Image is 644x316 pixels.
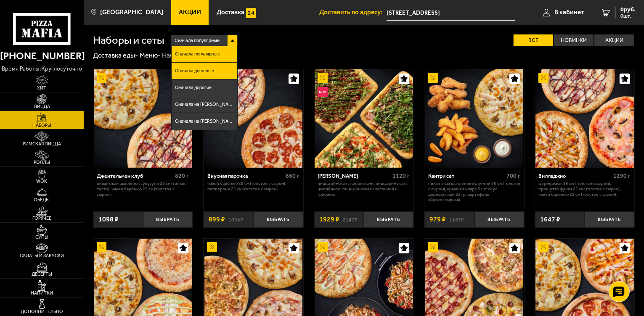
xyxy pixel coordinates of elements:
[506,172,520,179] span: 700 г
[314,69,414,168] a: АкционныйНовинкаМама Миа
[428,242,438,252] img: Акционный
[538,181,631,197] p: Фермерская 25 см (толстое с сыром), Прошутто Фунги 25 см (толстое с сыром), Чикен Барбекю 25 см (...
[97,173,173,179] div: Джентельмен клуб
[217,9,244,16] span: Доставка
[387,5,515,21] span: проспект Ударников, 38к2Б
[97,181,189,197] p: Пикантный цыплёнок сулугуни 25 см (тонкое тесто), Чикен Барбекю 25 см (толстое с сыром).
[424,69,524,168] a: АкционныйКантри сет
[93,69,193,168] a: АкционныйДжентельмен клуб
[428,181,520,203] p: Пикантный цыплёнок сулугуни 25 см (толстое с сыром), крылья в кляре 5 шт соус деревенский 25 гр, ...
[538,242,549,252] img: Акционный
[143,211,193,228] button: Выбрать
[93,35,164,46] h1: Наборы и сеты
[175,68,214,73] span: Сначала дешевые
[179,9,201,16] span: Акции
[175,172,189,179] span: 820 г
[204,69,303,168] img: Вкусная парочка
[585,211,634,228] button: Выбрать
[594,34,634,47] label: Акции
[364,211,413,228] button: Выбрать
[554,9,584,16] span: В кабинет
[207,173,284,179] div: Вкусная парочка
[93,51,138,59] a: Доставка еды-
[175,34,220,47] span: Сначала популярные
[620,13,636,18] span: 0 шт.
[140,51,161,59] a: Меню-
[315,69,413,168] img: Мама Миа
[175,52,220,56] span: Сначала популярные
[428,73,438,83] img: Акционный
[207,181,299,192] p: Чикен Барбекю 25 см (толстое с сыром), Пепперони 25 см (толстое с сыром).
[162,51,186,60] div: Наборы
[175,119,234,124] span: Сначала на [PERSON_NAME]
[286,172,299,179] span: 860 г
[540,216,560,223] span: 1647 ₽
[228,216,243,223] s: 1098 ₽
[175,85,212,90] span: Сначала дорогие
[318,73,328,83] img: Акционный
[319,216,339,223] span: 1929 ₽
[393,172,410,179] span: 1120 г
[100,9,163,16] span: [GEOGRAPHIC_DATA]
[428,173,504,179] div: Кантри сет
[318,181,410,197] p: Пицца Римская с креветками, Пицца Римская с цыплёнком, Пицца Римская с ветчиной и грибами.
[514,34,553,47] label: Все
[387,5,515,21] input: Ваш адрес доставки
[97,73,107,83] img: Акционный
[318,87,328,97] img: Новинка
[319,9,387,16] span: Доставить по адресу:
[474,211,524,228] button: Выбрать
[343,216,358,223] s: 2147 ₽
[98,216,119,223] span: 1098 ₽
[538,73,549,83] img: Акционный
[429,216,446,223] span: 979 ₽
[207,242,217,252] img: Акционный
[94,69,192,168] img: Джентельмен клуб
[620,7,636,13] span: 0 руб.
[318,173,390,179] div: [PERSON_NAME]
[97,242,107,252] img: Акционный
[614,172,631,179] span: 1290 г
[246,8,256,18] img: 15daf4d41897b9f0e9f617042186c801.svg
[535,69,634,168] img: Вилладжио
[204,69,303,168] a: АкционныйВкусная парочка
[209,216,225,223] span: 899 ₽
[535,69,635,168] a: АкционныйВилладжио
[538,173,611,179] div: Вилладжио
[425,69,524,168] img: Кантри сет
[554,34,594,47] label: Новинки
[253,211,303,228] button: Выбрать
[318,242,328,252] img: Акционный
[175,102,234,107] span: Сначала на [PERSON_NAME]
[449,216,464,223] s: 1167 ₽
